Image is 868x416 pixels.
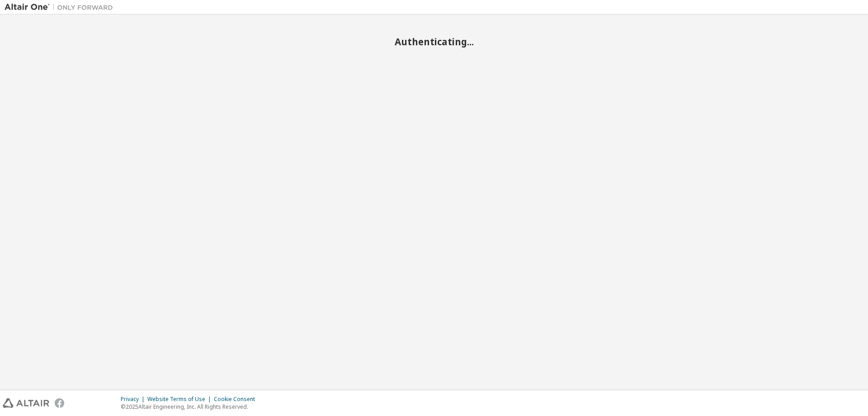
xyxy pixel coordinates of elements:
[214,396,260,403] div: Cookie Consent
[147,396,214,403] div: Website Terms of Use
[5,36,863,48] h2: Authenticating...
[55,398,64,408] img: facebook.svg
[121,403,260,411] p: © 2025 Altair Engineering, Inc. All Rights Reserved.
[121,396,147,403] div: Privacy
[3,398,49,408] img: altair_logo.svg
[5,3,118,12] img: Altair One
